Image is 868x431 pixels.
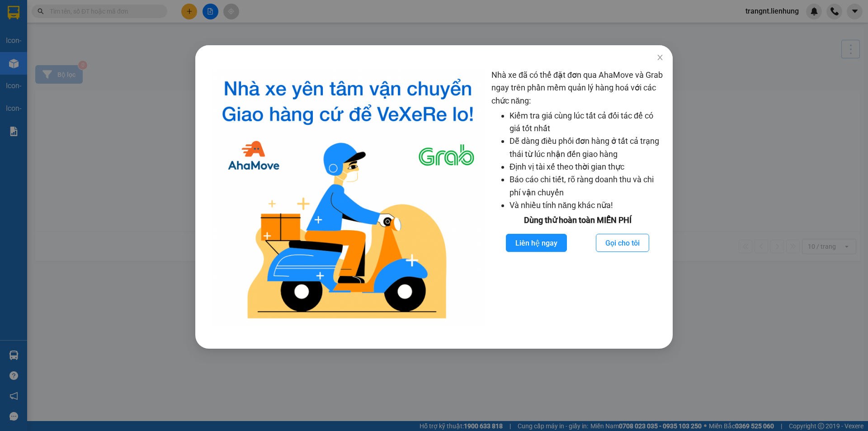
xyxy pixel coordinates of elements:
[509,109,664,135] li: Kiểm tra giá cùng lúc tất cả đối tác để có giá tốt nhất
[656,54,664,61] span: close
[491,69,664,326] div: Nhà xe đã có thể đặt đơn qua AhaMove và Grab ngay trên phần mềm quản lý hàng hoá với các chức năng:
[491,214,664,227] div: Dùng thử hoàn toàn MIỄN PHÍ
[509,161,664,173] li: Định vị tài xế theo thời gian thực
[506,234,567,252] button: Liên hệ ngay
[596,234,649,252] button: Gọi cho tôi
[647,45,673,71] button: Close
[605,237,640,249] span: Gọi cho tôi
[515,237,557,249] span: Liên hệ ngay
[509,199,664,212] li: Và nhiều tính năng khác nữa!
[212,69,484,326] img: logo
[509,135,664,161] li: Dễ dàng điều phối đơn hàng ở tất cả trạng thái từ lúc nhận đến giao hàng
[509,173,664,199] li: Báo cáo chi tiết, rõ ràng doanh thu và chi phí vận chuyển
